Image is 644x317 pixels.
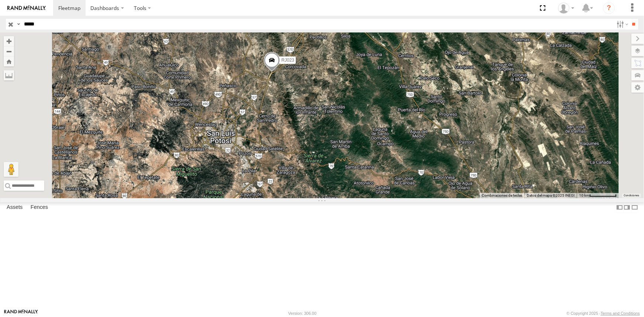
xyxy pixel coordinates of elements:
a: Visit our Website [4,310,38,317]
label: Map Settings [631,82,644,93]
span: RJ023 [281,58,294,63]
a: Terms and Conditions [601,311,640,316]
label: Dock Summary Table to the Right [623,202,631,213]
label: Assets [3,202,26,213]
div: © Copyright 2025 - [567,311,640,316]
div: Version: 306.00 [288,311,316,316]
label: Hide Summary Table [631,202,638,213]
span: Datos del mapa ©2025 INEGI [527,193,575,197]
button: Escala del mapa: 10 km por 70 píxeles [577,193,619,198]
label: Measure [4,70,14,80]
button: Zoom Home [4,56,14,66]
label: Search Filter Options [614,19,630,30]
label: Dock Summary Table to the Left [616,202,623,213]
img: rand-logo.svg [7,6,46,11]
a: Condiciones [624,194,639,197]
label: Fences [27,202,52,213]
button: Zoom in [4,36,14,46]
button: Zoom out [4,46,14,56]
i: ? [603,2,615,14]
div: Reynaldo Alvarado [555,3,577,14]
button: Combinaciones de teclas [482,193,522,198]
button: Arrastra el hombrecito naranja al mapa para abrir Street View [4,162,18,177]
label: Search Query [15,19,21,30]
span: 10 km [579,193,589,197]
